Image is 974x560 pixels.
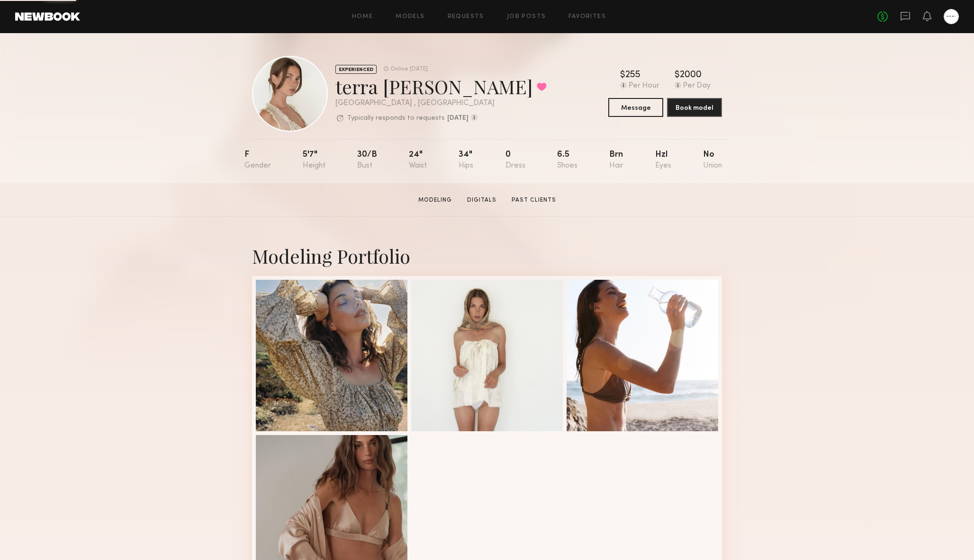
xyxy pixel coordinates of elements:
[244,151,271,170] div: F
[463,196,500,204] a: Digitals
[448,14,484,20] a: Requests
[629,82,659,90] div: Per Hour
[357,151,377,170] div: 30/b
[507,14,546,20] a: Job Posts
[447,115,469,122] b: [DATE]
[352,14,373,20] a: Home
[620,71,625,80] div: $
[459,151,473,170] div: 34"
[508,196,560,204] a: Past Clients
[252,243,722,268] div: Modeling Portfolio
[415,196,456,204] a: Modeling
[683,82,711,90] div: Per Day
[347,115,445,122] p: Typically responds to requests
[609,151,623,170] div: Brn
[505,151,525,170] div: 0
[335,65,377,74] div: EXPERIENCED
[703,151,722,170] div: No
[667,98,722,117] button: Book model
[335,74,547,99] div: terra [PERSON_NAME]
[568,14,606,20] a: Favorites
[409,151,427,170] div: 24"
[557,151,577,170] div: 6.5
[608,98,663,117] button: Message
[303,151,325,170] div: 5'7"
[396,14,424,20] a: Models
[335,99,547,107] div: [GEOGRAPHIC_DATA] , [GEOGRAPHIC_DATA]
[655,151,671,170] div: Hzl
[390,66,428,72] div: Online [DATE]
[675,71,680,80] div: $
[625,71,640,80] div: 255
[680,71,702,80] div: 2000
